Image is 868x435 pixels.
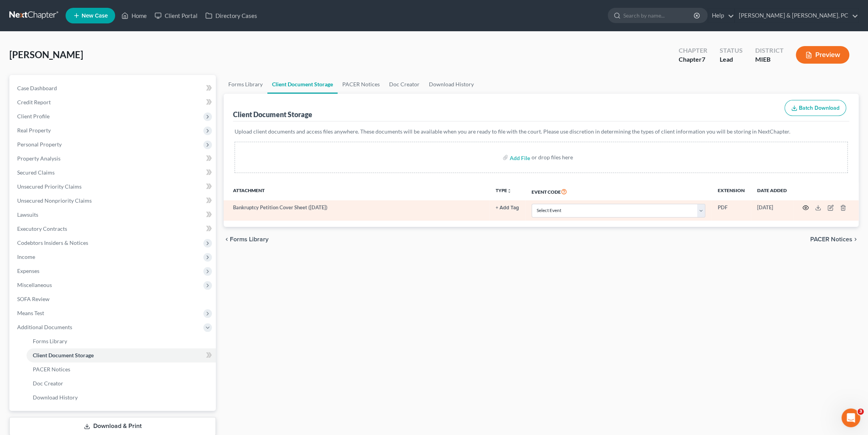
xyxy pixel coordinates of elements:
[27,376,216,390] a: Doc Creator
[17,169,55,176] span: Secured Claims
[27,348,216,362] a: Client Document Storage
[224,200,489,221] td: Bankruptcy Petition Cover Sheet ([DATE])
[17,141,62,148] span: Personal Property
[755,46,783,55] div: District
[751,200,793,221] td: [DATE]
[27,390,216,405] a: Download History
[720,55,743,64] div: Lead
[496,188,512,193] button: TYPEunfold_more
[708,9,734,23] a: Help
[17,282,52,288] span: Miscellaneous
[224,236,230,242] i: chevron_left
[810,236,859,242] button: PACER Notices chevron_right
[702,55,705,63] span: 7
[17,310,44,316] span: Means Test
[751,182,793,200] th: Date added
[796,46,849,64] button: Preview
[11,194,216,208] a: Unsecured Nonpriority Claims
[17,127,51,134] span: Real Property
[496,204,519,211] a: + Add Tag
[33,380,63,387] span: Doc Creator
[9,49,83,60] span: [PERSON_NAME]
[224,75,267,94] a: Forms Library
[17,99,51,105] span: Credit Report
[735,9,858,23] a: [PERSON_NAME] & [PERSON_NAME], PC
[17,239,88,246] span: Codebtors Insiders & Notices
[496,205,519,210] button: + Add Tag
[11,292,216,306] a: SOFA Review
[507,189,512,193] i: unfold_more
[82,13,108,19] span: New Case
[841,408,860,427] iframe: Intercom live chat
[17,183,82,190] span: Unsecured Priority Claims
[679,46,707,55] div: Chapter
[33,366,70,373] span: PACER Notices
[17,113,50,119] span: Client Profile
[852,236,859,242] i: chevron_right
[384,75,424,94] a: Doc Creator
[117,9,151,23] a: Home
[424,75,478,94] a: Download History
[33,352,94,358] span: Client Document Storage
[810,236,852,242] span: PACER Notices
[151,9,201,23] a: Client Portal
[233,110,312,119] div: Client Document Storage
[17,85,57,91] span: Case Dashboard
[11,222,216,236] a: Executory Contracts
[11,166,216,180] a: Secured Claims
[33,338,67,344] span: Forms Library
[623,8,695,23] input: Search by name...
[679,55,707,64] div: Chapter
[201,9,261,23] a: Directory Cases
[720,46,743,55] div: Status
[857,408,864,415] span: 3
[11,208,216,222] a: Lawsuits
[17,211,38,218] span: Lawsuits
[33,394,78,401] span: Download History
[755,55,783,64] div: MIEB
[799,105,840,111] span: Batch Download
[17,225,67,232] span: Executory Contracts
[17,324,72,330] span: Additional Documents
[17,155,60,162] span: Property Analysis
[267,75,338,94] a: Client Document Storage
[784,100,846,116] button: Batch Download
[235,128,848,135] p: Upload client documents and access files anywhere. These documents will be available when you are...
[27,362,216,376] a: PACER Notices
[17,296,50,302] span: SOFA Review
[224,182,489,200] th: Attachment
[11,152,216,166] a: Property Analysis
[532,153,573,161] div: or drop files here
[17,197,92,204] span: Unsecured Nonpriority Claims
[17,267,39,274] span: Expenses
[11,180,216,194] a: Unsecured Priority Claims
[711,200,751,221] td: PDF
[230,236,269,242] span: Forms Library
[11,95,216,109] a: Credit Report
[711,182,751,200] th: Extension
[11,81,216,95] a: Case Dashboard
[27,334,216,348] a: Forms Library
[224,236,269,242] button: chevron_left Forms Library
[338,75,384,94] a: PACER Notices
[17,253,35,260] span: Income
[525,182,711,200] th: Event Code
